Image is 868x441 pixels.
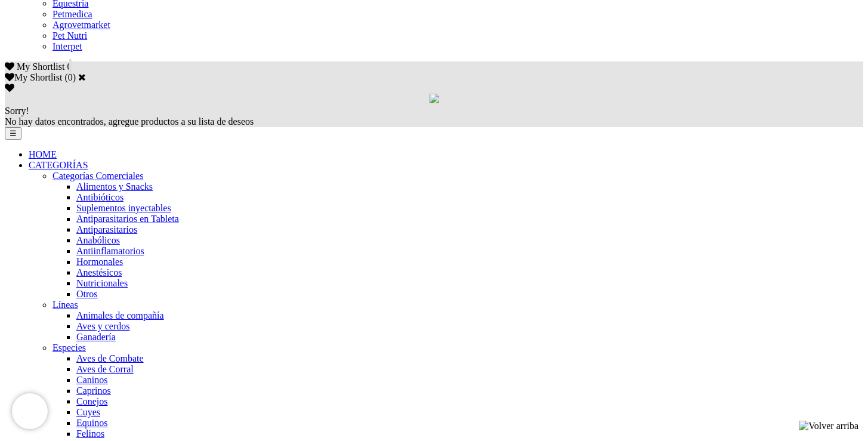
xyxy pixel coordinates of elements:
[76,203,171,213] a: Suplementos inyectables
[76,257,123,267] a: Hormonales
[76,321,129,331] a: Aves y cerdos
[76,192,123,202] a: Antibióticos
[64,72,76,82] span: ( )
[76,267,122,277] a: Anestésicos
[76,224,137,235] a: Antiparasitarios
[76,310,164,320] a: Animales de compañía
[5,106,863,127] div: No hay datos encontrados, agregue productos a su lista de deseos
[799,421,858,431] img: Volver arriba
[76,418,107,428] a: Equinos
[52,300,78,310] a: Líneas
[76,364,134,374] a: Aves de Corral
[78,72,86,82] a: Cerrar
[76,278,128,288] a: Nutricionales
[76,214,179,224] a: Antiparasitarios en Tableta
[76,289,98,299] a: Otros
[67,61,72,72] span: 0
[52,20,110,30] a: Agrovetmarket
[76,375,107,385] a: Caninos
[76,407,100,417] a: Cuyes
[52,171,143,181] a: Categorías Comerciales
[76,181,153,192] a: Alimentos y Snacks
[76,235,120,245] a: Anabólicos
[5,127,21,140] button: ☰
[76,246,144,256] a: Antiinflamatorios
[76,332,116,342] a: Ganadería
[29,149,57,159] a: HOME
[52,343,86,353] a: Especies
[430,94,439,103] img: loading.gif
[52,9,92,19] a: Petmedica
[52,30,87,41] a: Pet Nutri
[76,353,144,363] a: Aves de Combate
[17,61,64,72] span: My Shortlist
[5,106,29,116] span: Sorry!
[29,160,88,170] a: CATEGORÍAS
[12,393,48,429] iframe: Brevo live chat
[76,428,104,439] a: Felinos
[5,72,62,82] label: My Shortlist
[76,386,111,396] a: Caprinos
[52,41,82,51] a: Interpet
[76,396,107,406] a: Conejos
[68,72,73,82] label: 0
